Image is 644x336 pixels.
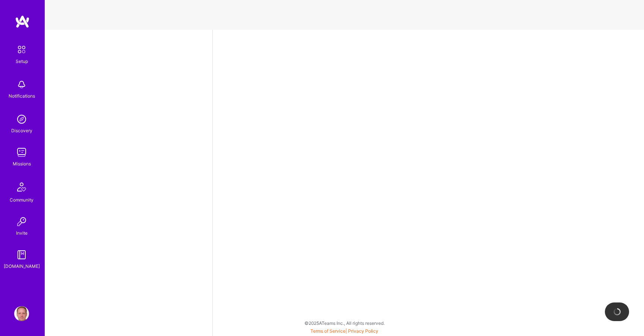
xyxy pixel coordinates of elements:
[13,160,31,168] div: Missions
[14,42,29,57] img: setup
[10,196,34,204] div: Community
[13,178,31,196] img: Community
[310,328,345,334] a: Terms of Service
[9,92,35,100] div: Notifications
[16,229,28,237] div: Invite
[45,314,644,332] div: © 2025 ATeams Inc., All rights reserved.
[14,112,29,127] img: discovery
[613,308,621,316] img: loading
[14,77,29,92] img: bell
[14,145,29,160] img: teamwork
[4,262,40,270] div: [DOMAIN_NAME]
[14,306,29,321] img: User Avatar
[14,247,29,262] img: guide book
[16,57,28,65] div: Setup
[348,328,378,334] a: Privacy Policy
[14,214,29,229] img: Invite
[310,328,378,334] span: |
[12,306,31,321] a: User Avatar
[15,15,30,28] img: logo
[11,127,32,134] div: Discovery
